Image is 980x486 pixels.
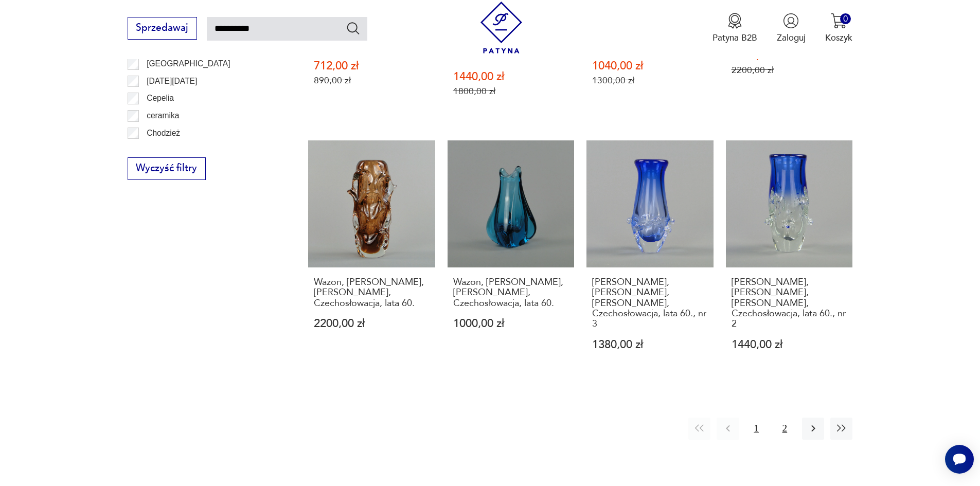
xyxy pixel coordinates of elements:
[147,109,179,122] p: ceramika
[586,140,714,374] a: Wazon, Jaroslav Beranek, Huta Skrdlovice, Czechosłowacja, lata 60., nr 3[PERSON_NAME], [PERSON_NA...
[732,339,847,350] p: 1440,00 zł
[147,75,197,88] p: [DATE][DATE]
[774,418,796,440] button: 2
[475,2,527,53] img: Patyna - sklep z meblami i dekoracjami vintage
[147,143,177,157] p: Ćmielów
[314,318,430,329] p: 2200,00 zł
[128,17,197,40] button: Sprzedawaj
[592,339,708,350] p: 1380,00 zł
[732,65,847,76] p: 2200,00 zł
[448,140,575,374] a: Wazon, Jaroslav Beranek, Huta Skrdlovice, Czechosłowacja, lata 60.Wazon, [PERSON_NAME], [PERSON_N...
[745,418,768,440] button: 1
[147,127,180,140] p: Chodzież
[592,61,708,71] p: 1040,00 zł
[777,32,806,44] p: Zaloguj
[453,277,569,309] h3: Wazon, [PERSON_NAME], [PERSON_NAME], Czechosłowacja, lata 60.
[314,61,430,71] p: 712,00 zł
[825,13,852,44] button: 0Koszyk
[128,25,197,33] a: Sprzedawaj
[712,13,757,44] button: Patyna B2B
[732,277,847,330] h3: [PERSON_NAME], [PERSON_NAME], [PERSON_NAME], Czechosłowacja, lata 60., nr 2
[592,277,708,330] h3: [PERSON_NAME], [PERSON_NAME], [PERSON_NAME], Czechosłowacja, lata 60., nr 3
[831,13,847,29] img: Ikona koszyka
[346,21,361,35] button: Szukaj
[945,445,974,474] iframe: Smartsupp widget button
[314,75,430,86] p: 890,00 zł
[453,71,569,82] p: 1440,00 zł
[453,86,569,97] p: 1800,00 zł
[314,277,430,309] h3: Wazon, [PERSON_NAME], [PERSON_NAME], Czechosłowacja, lata 60.
[592,75,708,86] p: 1300,00 zł
[825,32,852,44] p: Koszyk
[777,13,806,44] button: Zaloguj
[726,140,853,374] a: Wazon, Jaroslav Beranek, Huta Skrdlovice, Czechosłowacja, lata 60., nr 2[PERSON_NAME], [PERSON_NA...
[840,13,851,24] div: 0
[453,318,569,329] p: 1000,00 zł
[783,13,799,29] img: Ikonka użytkownika
[147,57,230,70] p: [GEOGRAPHIC_DATA]
[308,140,435,374] a: Wazon, Jaroslav Beranek, Huta Skrdlovice, Czechosłowacja, lata 60.Wazon, [PERSON_NAME], [PERSON_N...
[712,13,757,44] a: Ikona medaluPatyna B2B
[128,157,206,180] button: Wyczyść filtry
[147,92,174,105] p: Cepelia
[712,32,757,44] p: Patyna B2B
[727,13,743,29] img: Ikona medalu
[453,9,569,61] h3: Szklana patera, [PERSON_NAME], [PERSON_NAME], [GEOGRAPHIC_DATA], lata 60.
[732,50,847,61] p: 1760,00 zł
